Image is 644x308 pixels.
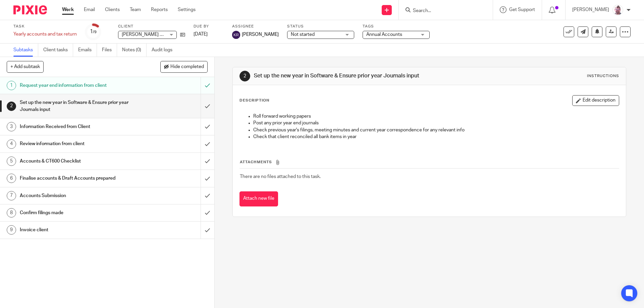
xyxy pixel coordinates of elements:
[102,44,117,57] a: Files
[20,191,136,201] h1: Accounts Submission
[240,174,321,179] span: There are no files attached to this task.
[151,6,168,13] a: Reports
[170,64,204,70] span: Hide completed
[178,6,196,13] a: Settings
[7,191,16,200] div: 7
[240,160,272,164] span: Attachments
[13,24,77,29] label: Task
[7,81,16,90] div: 1
[291,32,315,37] span: Not started
[612,5,623,15] img: KD3.png
[253,120,619,126] p: Post any prior year end journals
[587,73,619,79] div: Instructions
[232,31,240,39] img: svg%3E
[152,44,177,57] a: Audit logs
[239,191,278,206] button: Attach new file
[7,208,16,218] div: 8
[90,28,97,36] div: 1
[242,31,279,38] span: [PERSON_NAME]
[239,98,269,103] p: Description
[253,133,619,140] p: Check that client reconciled all bank items in year
[509,7,535,12] span: Get Support
[194,32,208,37] span: [DATE]
[412,8,473,14] input: Search
[20,80,136,90] h1: Request year end information from client
[78,44,97,57] a: Emails
[7,139,16,149] div: 4
[7,157,16,166] div: 5
[253,127,619,133] p: Check previous year's filings, meeting minutes and current year correspondence for any relevant info
[239,71,250,81] div: 2
[62,6,74,13] a: Work
[105,6,120,13] a: Clients
[118,24,185,29] label: Client
[43,44,73,57] a: Client tasks
[20,208,136,218] h1: Confirm filings made
[20,122,136,132] h1: Information Received from Client
[572,95,619,106] button: Edit description
[13,5,47,14] img: Pixie
[20,139,136,149] h1: Review information from client
[7,61,44,72] button: + Add subtask
[13,44,38,57] a: Subtasks
[84,6,95,13] a: Email
[20,173,136,183] h1: Finalise accounts & Draft Accounts prepared
[254,72,444,79] h1: Set up the new year in Software & Ensure prior year Journals input
[122,32,203,37] span: [PERSON_NAME] Consultancy Limited
[160,61,208,72] button: Hide completed
[20,225,136,235] h1: Invoice client
[572,6,609,13] p: [PERSON_NAME]
[13,31,77,38] div: Yearly accounts and tax return
[232,24,279,29] label: Assignee
[122,44,147,57] a: Notes (0)
[194,24,224,29] label: Due by
[7,102,16,111] div: 2
[20,98,136,115] h1: Set up the new year in Software & Ensure prior year Journals input
[287,24,354,29] label: Status
[130,6,141,13] a: Team
[253,113,619,120] p: Roll forward working papers
[366,32,402,37] span: Annual Accounts
[7,122,16,131] div: 3
[7,174,16,183] div: 6
[20,156,136,166] h1: Accounts & CT600 Checklist
[93,30,97,34] small: /9
[7,225,16,235] div: 9
[363,24,430,29] label: Tags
